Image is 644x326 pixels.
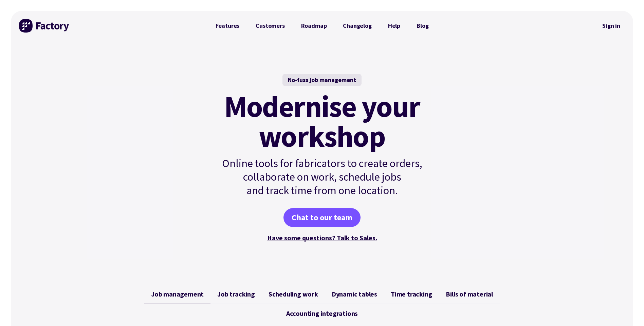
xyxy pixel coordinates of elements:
a: Changelog [335,19,380,33]
nav: Secondary Navigation [597,18,625,34]
iframe: Chat Widget [610,293,644,326]
span: Accounting integrations [286,309,358,318]
span: Scheduling work [269,290,318,298]
span: Dynamic tables [332,290,377,298]
span: Time tracking [391,290,432,298]
span: Bills of material [446,290,493,298]
img: Factory [19,19,70,33]
p: Online tools for fabricators to create orders, collaborate on work, schedule jobs and track time ... [207,157,437,197]
nav: Primary Navigation [207,19,437,33]
mark: Modernise your workshop [224,91,420,151]
a: Have some questions? Talk to Sales. [267,233,377,242]
span: Job management [151,290,204,298]
a: Features [207,19,248,33]
a: Customers [247,19,293,33]
a: Roadmap [293,19,335,33]
a: Help [380,19,408,33]
a: Sign in [597,18,625,34]
a: Blog [408,19,437,33]
a: Chat to our team [283,208,361,227]
span: Job tracking [217,290,255,298]
div: No-fuss job management [282,74,362,86]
